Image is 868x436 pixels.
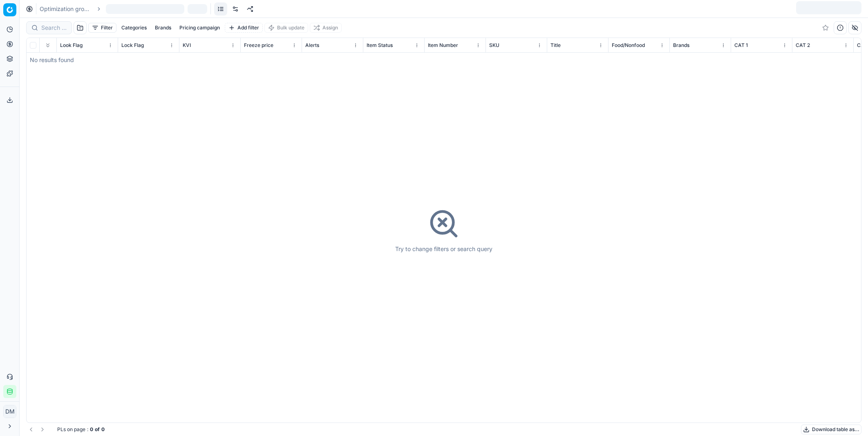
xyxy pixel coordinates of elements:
strong: 0 [101,426,105,433]
span: PLs on page [57,426,85,433]
span: Freeze price [244,42,273,49]
span: Alerts [305,42,319,49]
input: Search by SKU or title [41,24,67,32]
button: Download table as... [801,425,861,434]
strong: of [95,426,100,433]
button: Categories [118,23,150,33]
span: Look Flag [60,42,83,49]
button: Expand all [43,40,53,50]
span: SKU [489,42,499,49]
span: DM [4,405,16,418]
button: Assign [310,23,342,33]
span: Lock Flag [121,42,144,49]
span: Food/Nonfood [612,42,645,49]
strong: 0 [90,426,93,433]
button: DM [3,405,16,418]
nav: breadcrumb [40,4,207,14]
button: Brands [152,23,174,33]
span: CAT 2 [796,42,810,49]
a: Optimization groups [40,5,92,13]
div: : [57,426,105,433]
button: Bulk update [264,23,308,33]
button: Filter [88,23,116,33]
span: Item Status [367,42,393,49]
span: Item Number [428,42,458,49]
span: Brands [673,42,689,49]
div: Try to change filters or search query [395,245,492,253]
span: Title [550,42,561,49]
span: KVI [183,42,191,49]
button: Pricing campaign [176,23,223,33]
nav: pagination [26,425,47,434]
span: CAT 1 [734,42,748,49]
button: Add filter [225,23,263,33]
button: Go to next page [38,425,47,434]
button: Go to previous page [26,425,36,434]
